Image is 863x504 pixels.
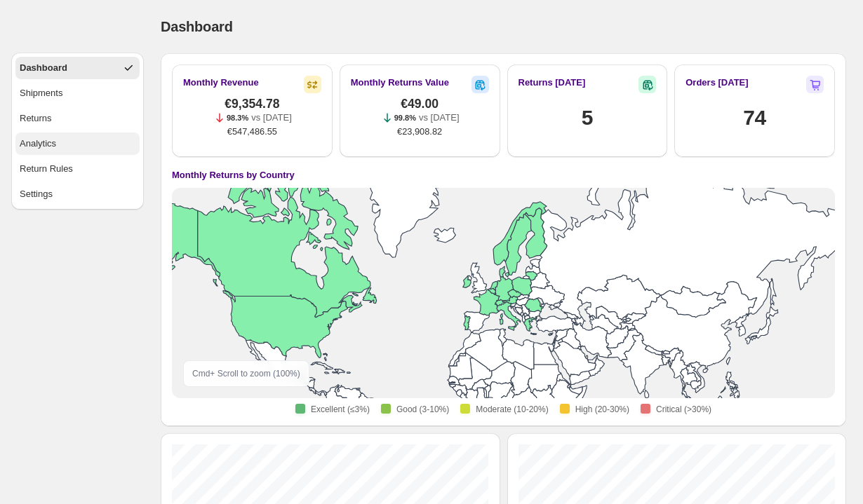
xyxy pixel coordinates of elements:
[397,125,442,139] span: €23,908.82
[20,111,52,125] div: Returns
[656,404,711,415] span: Critical (>30%)
[685,76,748,90] h2: Orders [DATE]
[15,158,140,180] button: Return Rules
[15,132,140,155] button: Analytics
[15,107,140,130] button: Returns
[20,61,67,75] div: Dashboard
[251,111,292,125] p: vs [DATE]
[582,104,593,132] h1: 5
[401,97,439,111] span: €49.00
[225,97,279,111] span: €9,354.78
[20,162,73,176] div: Return Rules
[20,187,53,201] div: Settings
[396,404,449,415] span: Good (3-10%)
[15,183,140,205] button: Settings
[183,76,259,90] h2: Monthly Revenue
[743,104,766,132] h1: 74
[351,76,449,90] h2: Monthly Returns Value
[394,114,416,122] span: 99.8%
[519,76,586,90] h2: Returns [DATE]
[227,125,277,139] span: €547,486.55
[172,168,295,182] h4: Monthly Returns by Country
[227,114,248,122] span: 98.3%
[183,360,309,387] div: Cmd + Scroll to zoom ( 100 %)
[161,19,233,34] span: Dashboard
[311,404,370,415] span: Excellent (≤3%)
[15,82,140,104] button: Shipments
[15,57,140,79] button: Dashboard
[476,404,548,415] span: Moderate (10-20%)
[20,86,62,100] div: Shipments
[20,137,56,151] div: Analytics
[419,111,460,125] p: vs [DATE]
[575,404,629,415] span: High (20-30%)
